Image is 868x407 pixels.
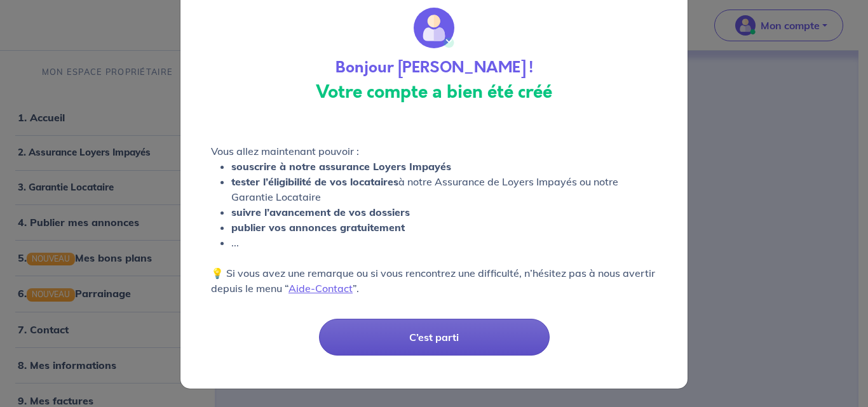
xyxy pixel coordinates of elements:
[211,265,657,296] p: 💡 Si vous avez une remarque ou si vous rencontrez une difficulté, n’hésitez pas à nous avertir de...
[231,206,410,218] strong: suivre l’avancement de vos dossiers
[319,319,550,356] button: C’est parti
[231,174,657,204] li: à notre Assurance de Loyers Impayés ou notre Garantie Locataire
[231,160,451,173] strong: souscrire à notre assurance Loyers Impayés
[288,282,353,295] a: Aide-Contact
[231,221,405,234] strong: publier vos annonces gratuitement
[211,143,657,159] p: Vous allez maintenant pouvoir :
[414,8,454,48] img: wallet_circle
[316,79,552,105] strong: Votre compte a bien été créé
[231,175,398,188] strong: tester l’éligibilité de vos locataires
[336,58,533,77] h4: Bonjour [PERSON_NAME] !
[231,235,657,250] li: ...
